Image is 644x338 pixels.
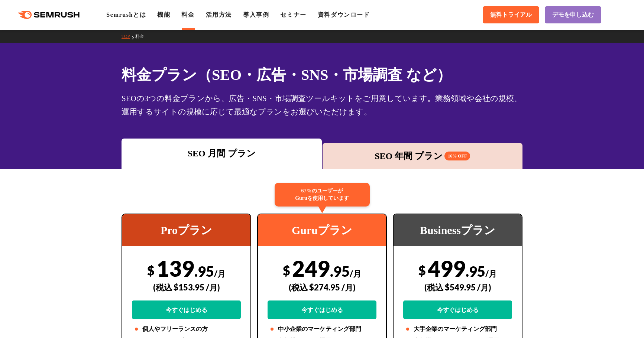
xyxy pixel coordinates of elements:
[132,255,241,319] div: 139
[268,255,376,319] div: 249
[490,11,532,19] span: 無料トライアル
[194,263,214,280] span: .95
[147,263,155,278] span: $
[326,149,519,163] div: SEO 年間 プラン
[135,34,150,39] a: 料金
[552,11,594,19] span: デモを申し込む
[318,12,370,18] a: 資料ダウンロード
[157,12,170,18] a: 機能
[466,263,485,280] span: .95
[394,214,522,246] div: Businessプラン
[403,325,512,334] li: 大手企業のマーケティング部門
[444,152,470,160] span: 16% OFF
[403,300,512,319] a: 今すぐはじめる
[268,274,376,300] div: (税込 $274.95 /月)
[283,263,290,278] span: $
[106,12,146,18] a: Semrushとは
[350,269,361,279] span: /月
[132,300,241,319] a: 今すぐはじめる
[243,12,269,18] a: 導入事例
[545,6,601,23] a: デモを申し込む
[268,300,376,319] a: 今すぐはじめる
[418,263,426,278] span: $
[268,325,376,334] li: 中小企業のマーケティング部門
[330,263,350,280] span: .95
[280,12,306,18] a: セミナー
[122,64,522,86] h1: 料金プラン（SEO・広告・SNS・市場調査 など）
[132,274,241,300] div: (税込 $153.95 /月)
[403,255,512,319] div: 499
[181,12,194,18] a: 料金
[403,274,512,300] div: (税込 $549.95 /月)
[214,269,226,279] span: /月
[122,214,250,246] div: Proプラン
[483,6,539,23] a: 無料トライアル
[132,325,241,334] li: 個人やフリーランスの方
[258,214,386,246] div: Guruプラン
[125,147,318,160] div: SEO 月間 プラン
[275,183,370,207] div: 67%のユーザーが Guruを使用しています
[122,92,522,118] div: SEOの3つの料金プランから、広告・SNS・市場調査ツールキットをご用意しています。業務領域や会社の規模、運用するサイトの規模に応じて最適なプランをお選びいただけます。
[206,12,232,18] a: 活用方法
[122,34,135,39] a: TOP
[485,269,497,279] span: /月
